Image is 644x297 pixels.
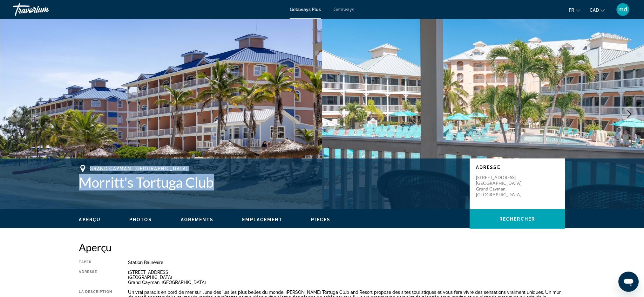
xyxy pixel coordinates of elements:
[590,5,605,15] button: Change currency
[569,5,580,15] button: Change language
[181,217,214,223] button: Agréments
[90,166,188,171] span: Grand Cayman, [GEOGRAPHIC_DATA]
[569,8,574,13] span: fr
[470,209,565,229] button: Rechercher
[619,6,627,13] span: md
[242,217,283,223] button: Emplacement
[500,216,535,222] span: Rechercher
[13,1,76,18] a: Travorium
[129,217,152,223] button: Photos
[128,260,565,265] div: Station balnéaire
[622,106,638,122] button: Next image
[6,106,22,122] button: Previous image
[79,217,101,222] span: Aperçu
[476,175,527,197] p: [STREET_ADDRESS] [GEOGRAPHIC_DATA] Grand Cayman, [GEOGRAPHIC_DATA]
[590,8,599,13] span: CAD
[619,272,639,292] iframe: Bouton de lancement de la fenêtre de messagerie
[334,7,354,12] a: Getaways
[79,270,112,285] div: Adresse
[79,241,565,254] h2: Aperçu
[615,3,631,16] button: User Menu
[79,174,464,190] h1: Morritt's Tortuga Club
[79,260,112,265] div: Taper
[290,7,321,12] a: Getaways Plus
[79,217,101,223] button: Aperçu
[129,217,152,222] span: Photos
[476,165,559,170] p: Adresse
[181,217,214,222] span: Agréments
[311,217,331,222] span: Pièces
[242,217,283,222] span: Emplacement
[128,270,565,285] div: [STREET_ADDRESS] [GEOGRAPHIC_DATA] Grand Cayman, [GEOGRAPHIC_DATA]
[311,217,331,223] button: Pièces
